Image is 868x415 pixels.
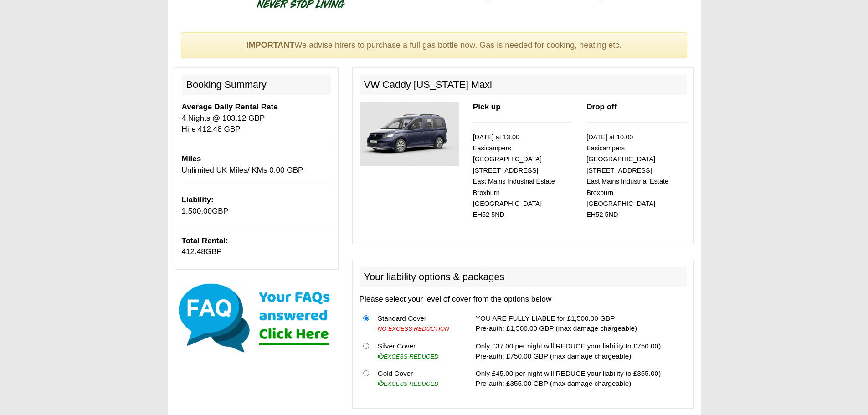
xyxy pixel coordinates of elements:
b: Liability: [182,195,214,204]
strong: IMPORTANT [247,41,295,50]
b: Miles [182,154,201,163]
b: Total Rental: [182,236,228,245]
p: GBP [182,236,331,258]
div: We advise hirers to purchase a full gas bottle now. Gas is needed for cooking, heating etc. [181,32,688,59]
p: GBP [182,195,331,217]
i: EXCESS REDUCED [378,380,439,387]
p: Please select your level of cover from the options below [360,294,687,305]
span: 412.48 [182,247,205,256]
td: YOU ARE FULLY LIABLE for £1,500.00 GBP Pre-auth: £1,500.00 GBP (max damage chargeable) [472,310,687,338]
small: [DATE] at 13.00 Easicampers [GEOGRAPHIC_DATA] [STREET_ADDRESS] East Mains Industrial Estate Broxb... [473,133,555,219]
i: NO EXCESS REDUCTION [378,325,449,332]
img: Click here for our most common FAQs [175,282,339,354]
i: EXCESS REDUCED [378,353,439,360]
b: Pick up [473,102,501,111]
span: 1,500.00 [182,207,212,215]
p: 4 Nights @ 103.12 GBP Hire 412.48 GBP [182,102,331,135]
small: [DATE] at 10.00 Easicampers [GEOGRAPHIC_DATA] [STREET_ADDRESS] East Mains Industrial Estate Broxb... [586,133,668,219]
td: Standard Cover [374,310,462,338]
h2: Booking Summary [182,75,331,95]
b: Average Daily Rental Rate [182,102,278,111]
b: Drop off [586,102,616,111]
td: Only £45.00 per night will REDUCE your liability to £355.00) Pre-auth: £355.00 GBP (max damage ch... [472,365,687,392]
img: 348.jpg [360,102,459,166]
p: Unlimited UK Miles/ KMs 0.00 GBP [182,154,331,176]
td: Silver Cover [374,337,462,365]
td: Gold Cover [374,365,462,392]
h2: VW Caddy [US_STATE] Maxi [360,75,687,95]
h2: Your liability options & packages [360,267,687,287]
td: Only £37.00 per night will REDUCE your liability to £750.00) Pre-auth: £750.00 GBP (max damage ch... [472,337,687,365]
